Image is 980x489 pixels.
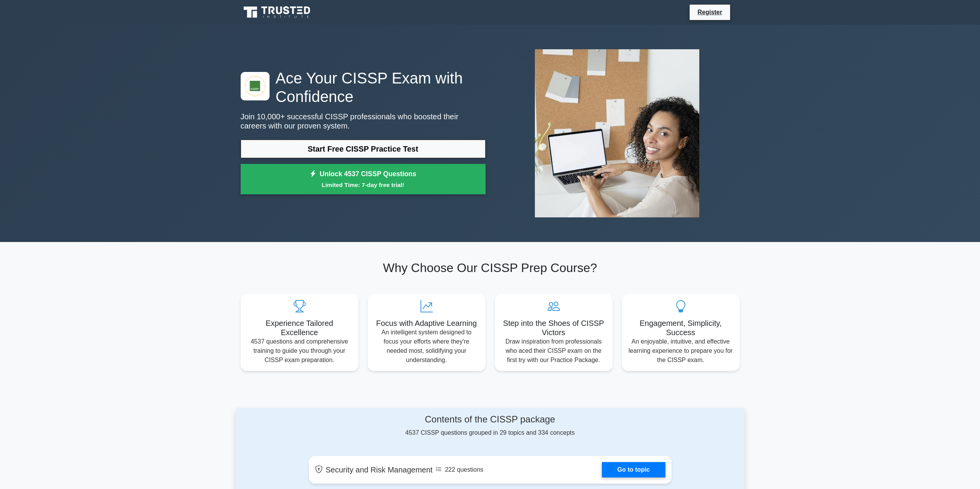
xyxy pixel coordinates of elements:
p: Draw inspiration from professionals who aced their CISSP exam on the first try with our Practice ... [501,337,606,365]
h5: Experience Tailored Excellence [247,319,352,337]
h2: Why Choose Our CISSP Prep Course? [241,260,740,275]
p: Join 10,000+ successful CISSP professionals who boosted their careers with our proven system. [241,112,486,130]
a: Unlock 4537 CISSP QuestionsLimited Time: 7-day free trial! [241,164,486,195]
p: 4537 questions and comprehensive training to guide you through your CISSP exam preparation. [247,337,352,365]
p: An enjoyable, intuitive, and effective learning experience to prepare you for the CISSP exam. [628,337,734,365]
a: Start Free CISSP Practice Test [241,140,486,158]
div: 4537 CISSP questions grouped in 29 topics and 334 concepts [309,414,672,437]
h5: Focus with Adaptive Learning [374,319,479,328]
a: Register [693,7,727,17]
p: An intelligent system designed to focus your efforts where they're needed most, solidifying your ... [374,328,479,365]
a: Go to topic [602,462,665,477]
h5: Engagement, Simplicity, Success [628,319,734,337]
h1: Ace Your CISSP Exam with Confidence [241,69,486,106]
h4: Contents of the CISSP package [309,414,672,425]
h5: Step into the Shoes of CISSP Victors [501,319,606,337]
small: Limited Time: 7-day free trial! [250,180,476,189]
